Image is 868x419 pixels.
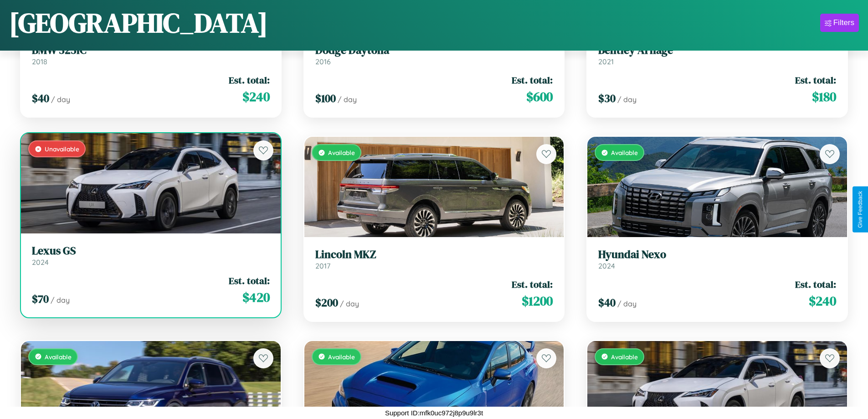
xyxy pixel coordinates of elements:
[617,299,637,308] span: / day
[32,291,49,306] span: $ 70
[598,91,616,106] span: $ 30
[315,295,338,310] span: $ 200
[32,44,270,66] a: BMW 323iC2018
[340,299,359,308] span: / day
[229,73,270,87] span: Est. total:
[315,248,553,261] h3: Lincoln MKZ
[338,95,357,104] span: / day
[385,407,483,419] p: Support ID: mfk0uc972j8p9u9lr3t
[795,73,836,87] span: Est. total:
[32,244,270,258] h3: Lexus GS
[9,4,268,41] h1: [GEOGRAPHIC_DATA]
[315,261,330,270] span: 2017
[32,91,49,106] span: $ 40
[32,244,270,267] a: Lexus GS2024
[598,44,836,57] h3: Bentley Arnage
[328,353,355,361] span: Available
[598,57,614,66] span: 2021
[512,278,553,291] span: Est. total:
[51,95,70,104] span: / day
[812,88,836,106] span: $ 180
[32,258,49,267] span: 2024
[242,88,270,106] span: $ 240
[598,248,836,270] a: Hyundai Nexo2024
[45,145,79,153] span: Unavailable
[51,295,70,305] span: / day
[598,44,836,66] a: Bentley Arnage2021
[795,278,836,291] span: Est. total:
[32,44,270,57] h3: BMW 323iC
[315,248,553,270] a: Lincoln MKZ2017
[315,57,331,66] span: 2016
[820,14,859,32] button: Filters
[598,261,615,270] span: 2024
[526,88,553,106] span: $ 600
[45,353,72,361] span: Available
[229,274,270,287] span: Est. total:
[611,149,638,156] span: Available
[522,292,553,310] span: $ 1200
[611,353,638,361] span: Available
[617,95,637,104] span: / day
[809,292,836,310] span: $ 240
[598,295,616,310] span: $ 40
[512,73,553,87] span: Est. total:
[598,248,836,261] h3: Hyundai Nexo
[32,57,47,66] span: 2018
[857,191,863,228] div: Give Feedback
[242,288,270,306] span: $ 420
[328,149,355,156] span: Available
[315,44,553,66] a: Dodge Daytona2016
[315,91,336,106] span: $ 100
[833,18,854,27] div: Filters
[315,44,553,57] h3: Dodge Daytona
